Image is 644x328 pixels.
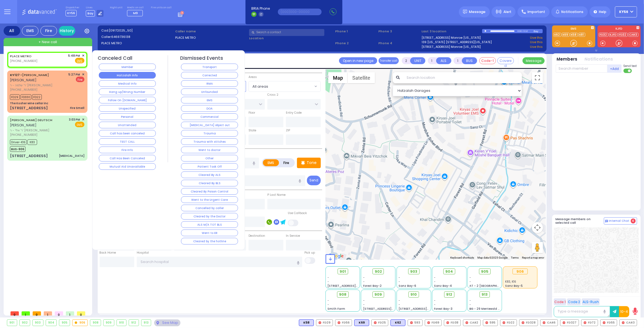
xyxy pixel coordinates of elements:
div: FD25 [371,319,388,326]
a: K69 [562,33,570,37]
span: 912 [446,292,452,297]
span: EMS [75,122,84,127]
span: 1 [66,311,74,316]
span: 0 [55,311,63,316]
span: 4 [631,218,636,223]
div: 909 [104,320,114,326]
span: Sanz Bay-5 [505,284,523,288]
span: ✕ [82,72,84,77]
span: [PERSON_NAME] [10,78,37,82]
span: - [470,298,471,303]
label: EMS [263,159,279,166]
button: Went to doctor [181,147,238,153]
div: FD56 [335,319,352,326]
span: M9 [133,11,138,15]
button: Covered [497,57,514,64]
span: - [328,303,329,307]
button: DOA [181,105,238,112]
div: BLS [390,319,405,326]
a: FD32 [599,33,608,37]
label: In Service [286,234,300,238]
button: ALS-Rush [582,298,600,305]
div: EMS [22,26,38,36]
button: EMS [181,97,238,103]
button: Code 2 [567,298,581,305]
span: [PHONE_NUMBER] [10,132,37,137]
button: Unfounded [181,88,238,95]
img: Google [327,252,345,260]
span: AT - 2 [GEOGRAPHIC_DATA] [470,284,511,288]
a: History [59,26,75,36]
span: 5:27 PM [69,72,80,77]
span: 6469736138 [111,35,130,39]
img: Logo [22,8,59,15]
img: red-radio-icon.svg [374,321,377,324]
label: P Last Name [267,193,286,197]
button: Cancelled by caller [181,205,238,211]
div: CAR3 [619,319,637,326]
span: - [399,298,400,303]
button: 10-4 [619,306,629,317]
span: K83 [27,139,37,145]
button: Send [307,176,321,185]
div: CAR6 [540,319,558,326]
span: 0 [77,311,85,316]
a: Use this [530,40,543,45]
div: 910 [117,320,126,326]
button: Code 1 [554,298,566,305]
div: 905 [59,320,70,326]
a: [PERSON_NAME] [10,73,49,77]
div: FD29 [316,319,333,326]
span: KY56 [66,10,77,16]
label: Floor [249,111,255,115]
button: Code-1 [479,57,496,64]
span: - [434,280,436,284]
span: 1 [22,311,30,316]
span: BG - 29 Merriewold S. [470,307,501,311]
label: Medic on call [127,6,144,9]
div: 902 [20,320,30,326]
input: Search hospital [137,257,302,267]
button: +Add [607,64,622,73]
span: - [434,298,436,303]
button: Transfer call [379,57,399,64]
span: Fire [76,77,84,82]
a: [STREET_ADDRESS] Monroe [US_STATE] [421,45,481,49]
a: [STREET_ADDRESS] Monroe [US_STATE] [421,35,481,40]
label: Use Callback [288,211,307,215]
label: PLACE METRO [175,35,247,40]
span: Phone 2 [335,41,376,46]
button: ALS [436,57,451,64]
button: Other [181,155,238,162]
div: All [4,26,20,36]
div: BLS [299,319,314,326]
div: 903 [33,320,43,326]
span: - [363,298,365,303]
button: Cleared By BLS [181,180,238,186]
div: FD38 [444,319,461,326]
div: 908 [90,320,101,326]
label: Night unit [110,6,122,9]
div: FD69 [425,319,442,326]
span: ✕ [82,53,84,58]
button: Fire Info [99,147,156,153]
a: [PERSON_NAME] DEUTSCH [10,118,52,122]
span: [STREET_ADDRESS][PERSON_NAME] [328,284,380,288]
button: Show satellite imagery [348,72,375,83]
button: Call Has Been Canceled [99,155,156,162]
a: K81 [578,33,585,37]
label: Hospital [137,251,149,255]
span: BRIA Phone [251,6,270,11]
span: FD22 [32,94,42,100]
span: FD330 [20,94,31,100]
button: Cleared By ALS [181,171,238,178]
div: The Kosher wine cellar inc [10,101,48,105]
span: Sanz Bay-4 [434,284,452,288]
div: 595 [483,319,498,326]
a: CAR3 [628,33,638,37]
span: Smith Farm [328,307,345,311]
button: RMA [181,80,238,87]
span: [PHONE_NUMBER] [10,59,37,63]
label: Back Home [100,251,116,255]
label: Turn off text [624,68,632,74]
